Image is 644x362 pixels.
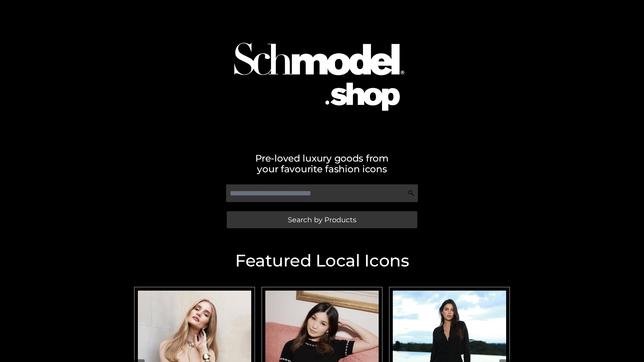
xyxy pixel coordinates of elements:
a: Search by Products [227,211,417,228]
h2: Pre-loved luxury goods from your favourite fashion icons [131,153,513,174]
h2: Featured Local Icons​ [131,252,513,269]
img: Search Icon [408,190,415,196]
span: Search by Products [288,216,356,223]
